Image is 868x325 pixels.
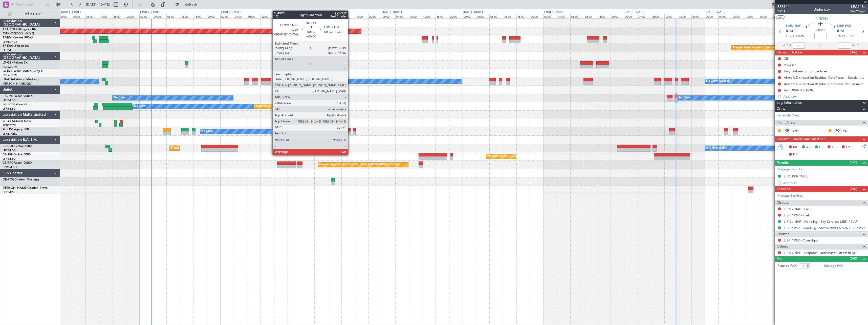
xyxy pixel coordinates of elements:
div: 08:00 [732,14,745,18]
div: 08:00 [85,14,99,18]
div: Aircraft Disinsection Residual Certificate + Special request [784,75,865,80]
span: DP [793,152,798,157]
div: 16:00 [678,14,691,18]
span: OE-FOG [3,178,14,181]
button: All Aircraft [6,10,55,18]
div: Planned Maint [GEOGRAPHIC_DATA] ([GEOGRAPHIC_DATA]) [171,144,251,152]
a: LIRN / NAP - Dispatch - JetAdvisor Dispatch MT [784,251,857,255]
span: Permits [777,160,789,166]
div: Add new [783,181,865,185]
a: [PERSON_NAME]Citation Bravo [3,187,48,190]
div: No Crew Sabadell [706,77,730,85]
div: 00:00 [463,14,476,18]
div: 08:00 [247,14,261,18]
div: 04:00 [557,14,570,18]
div: No Crew [679,94,691,102]
a: LFMN/NCE [3,40,17,44]
span: Charter [777,231,789,237]
a: FCBB/BZV [3,124,16,127]
div: 08:00 [489,14,503,18]
div: 00:00 [624,14,637,18]
span: F-GPNJ [815,16,828,21]
a: EDLW/DTM [3,73,17,77]
span: T7-EAGL [3,45,15,48]
a: LX-AOACitation Mustang [3,78,39,81]
span: 15:25 [796,34,804,39]
span: F-HECD [3,103,14,106]
a: Schedule Crew [777,113,799,118]
div: [DATE] - [DATE] [625,10,644,14]
div: 00:00 [59,14,72,18]
span: LIRN NAP [786,24,801,29]
div: 04:00 [638,14,651,18]
div: A/C DISINSECTION [784,88,814,92]
span: ELDT [847,34,855,39]
a: DNMM/LOS [3,165,18,169]
div: 12:00 [664,14,678,18]
div: FO [833,128,842,133]
a: CRN [792,128,804,133]
div: 04:00 [718,14,732,18]
div: [DATE] - [DATE] [140,10,160,14]
div: 20:00 [288,14,301,18]
div: 08:00 [570,14,584,18]
div: 04:00 [153,14,166,18]
span: [PERSON_NAME] [3,187,27,190]
div: 04:00 [314,14,328,18]
a: CS-JHHGlobal 6000 [3,153,31,156]
div: 16:00 [193,14,207,18]
span: LEA248J [850,4,865,9]
div: 12:00 [422,14,436,18]
span: CS-DOU [3,145,14,148]
div: 20:00 [126,14,139,18]
span: FP [846,145,850,150]
span: LX-INB [3,70,12,73]
div: No Crew [201,128,213,135]
div: 12:00 [503,14,516,18]
a: LX-GBHFalcon 7X [3,61,28,64]
span: CS-JHH [3,153,13,156]
div: CB [784,56,788,61]
span: [DATE] [837,29,848,34]
a: 9H-LPZLegacy 500 [3,128,29,131]
a: LFPB/LBG [3,48,16,52]
a: LX-INBFalcon 900EX EASy II [3,70,42,73]
div: 20:00 [449,14,463,18]
div: Underway [813,7,830,12]
a: Manage Services [777,193,803,198]
div: 20:00 [207,14,220,18]
a: LIBP / PSR - Overnight [784,238,818,242]
div: [DATE] - [DATE] [302,10,321,14]
div: 16:00 [516,14,530,18]
div: Add new [783,94,865,99]
div: 16:00 [113,14,126,18]
div: 04:00 [476,14,489,18]
div: 04:00 [72,14,85,18]
span: (0/6) [850,50,857,55]
div: 20:00 [691,14,705,18]
span: Refresh [180,3,202,6]
a: F-HECDFalcon 7X [3,103,28,106]
span: P3/11 [777,9,790,14]
a: CS-DOUGlobal 6500 [3,145,32,148]
div: 20:00 [772,14,786,18]
div: Planned Maint [GEOGRAPHIC_DATA] ([GEOGRAPHIC_DATA]) [245,103,325,110]
div: 00:00 [382,14,395,18]
div: 00:00 [301,14,314,18]
div: 16:00 [436,14,449,18]
div: 12:00 [341,14,355,18]
div: Italy Disinsection procedures [784,69,827,73]
div: 16:00 [597,14,611,18]
span: Dispatch [777,200,791,206]
div: 12:00 [745,14,758,18]
span: Pos Charter [850,9,865,14]
a: EVRA/[PERSON_NAME] [3,32,34,35]
div: 08:00 [409,14,422,18]
div: [DATE] - [DATE] [706,10,725,14]
div: No Crew Sabadell [302,77,326,85]
div: 00:00 [139,14,153,18]
div: 08:00 [166,14,180,18]
span: T7-DYN [3,28,14,31]
span: Dispatch To-Dos [777,50,802,55]
div: 12:00 [99,14,113,18]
